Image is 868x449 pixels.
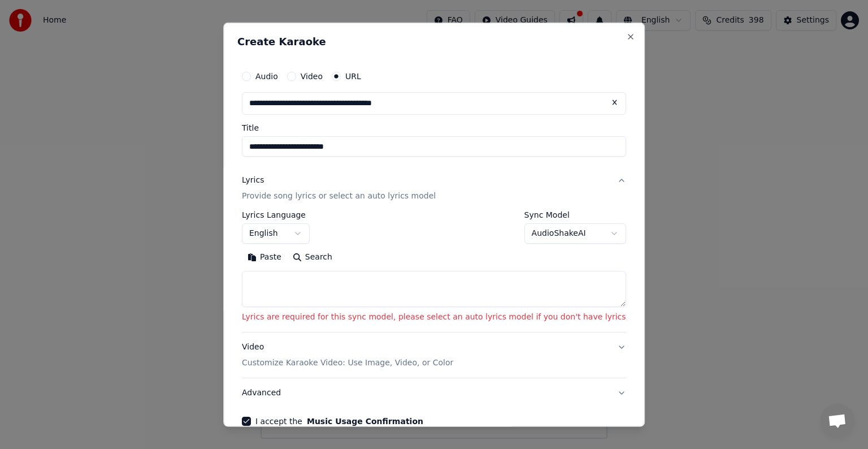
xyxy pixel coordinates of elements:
[287,248,338,266] button: Search
[301,72,323,80] label: Video
[242,175,264,186] div: Lyrics
[524,211,626,219] label: Sync Model
[255,417,423,425] label: I accept the
[242,191,436,202] p: Provide song lyrics or select an auto lyrics model
[307,417,423,425] button: I accept the
[255,72,278,80] label: Audio
[242,124,626,132] label: Title
[242,312,626,323] p: Lyrics are required for this sync model, please select an auto lyrics model if you don't have lyrics
[242,378,626,408] button: Advanced
[237,37,631,47] h2: Create Karaoke
[242,211,310,219] label: Lyrics Language
[242,248,287,266] button: Paste
[242,166,626,211] button: LyricsProvide song lyrics or select an auto lyrics model
[242,342,453,369] div: Video
[242,357,453,369] p: Customize Karaoke Video: Use Image, Video, or Color
[242,211,626,332] div: LyricsProvide song lyrics or select an auto lyrics model
[242,333,626,378] button: VideoCustomize Karaoke Video: Use Image, Video, or Color
[345,72,361,80] label: URL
